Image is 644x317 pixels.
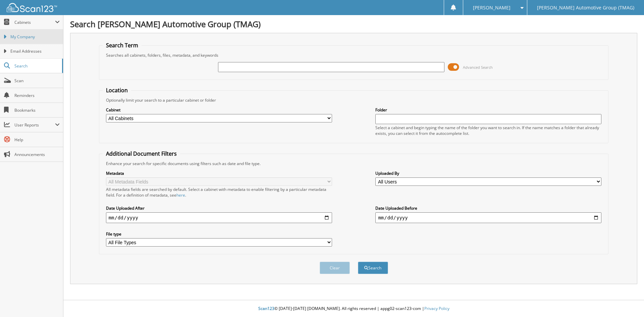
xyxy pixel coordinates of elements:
label: Date Uploaded Before [375,205,601,211]
span: Cabinets [14,19,55,25]
span: Bookmarks [14,107,60,113]
span: Announcements [14,152,60,157]
span: Help [14,137,60,143]
div: Enhance your search for specific documents using filters such as date and file type. [103,161,605,166]
button: Clear [320,262,350,274]
label: Folder [375,107,601,113]
span: User Reports [14,122,55,128]
span: My Company [10,34,60,40]
input: end [375,212,601,223]
span: Scan [14,78,60,84]
label: Cabinet [106,107,332,113]
span: Search [14,63,59,69]
div: © [DATE]-[DATE] [DOMAIN_NAME]. All rights reserved | appg02-scan123-com | [63,301,644,317]
img: scan123-logo-white.svg [7,3,57,12]
label: Date Uploaded After [106,205,332,211]
div: All metadata fields are searched by default. Select a cabinet with metadata to enable filtering b... [106,187,332,198]
input: start [106,212,332,223]
span: [PERSON_NAME] Automotive Group (TMAG) [537,6,634,10]
legend: Location [103,87,131,94]
span: Scan123 [258,306,274,311]
a: here [176,192,185,198]
span: Email Addresses [10,48,60,54]
label: Uploaded By [375,170,601,176]
button: Search [358,262,388,274]
div: Searches all cabinets, folders, files, metadata, and keywords [103,52,605,58]
legend: Additional Document Filters [103,150,180,157]
label: File type [106,231,332,237]
legend: Search Term [103,42,142,49]
span: Advanced Search [463,65,493,70]
span: [PERSON_NAME] [473,6,511,10]
span: Reminders [14,93,60,98]
a: Privacy Policy [424,306,449,311]
iframe: Chat Widget [610,285,644,317]
div: Select a cabinet and begin typing the name of the folder you want to search in. If the name match... [375,125,601,136]
h1: Search [PERSON_NAME] Automotive Group (TMAG) [70,18,637,30]
div: Optionally limit your search to a particular cabinet or folder [103,97,605,103]
label: Metadata [106,170,332,176]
